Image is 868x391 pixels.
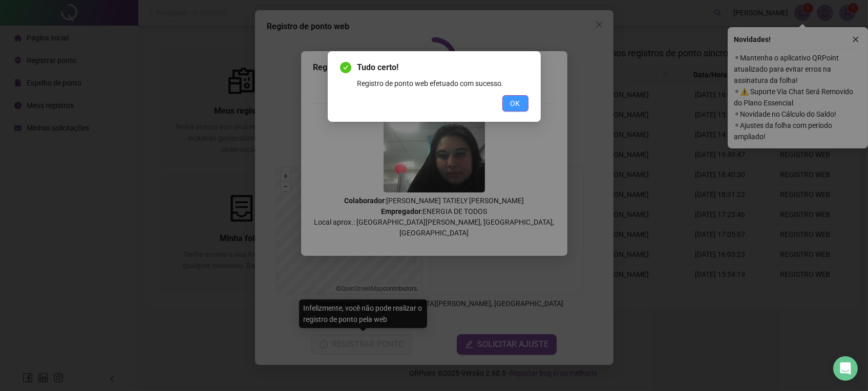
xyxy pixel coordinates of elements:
[511,98,520,109] span: OK
[833,356,858,381] div: Open Intercom Messenger
[357,61,528,74] span: Tudo certo!
[502,95,528,112] button: OK
[357,78,528,89] div: Registro de ponto web efetuado com sucesso.
[340,62,351,73] span: check-circle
